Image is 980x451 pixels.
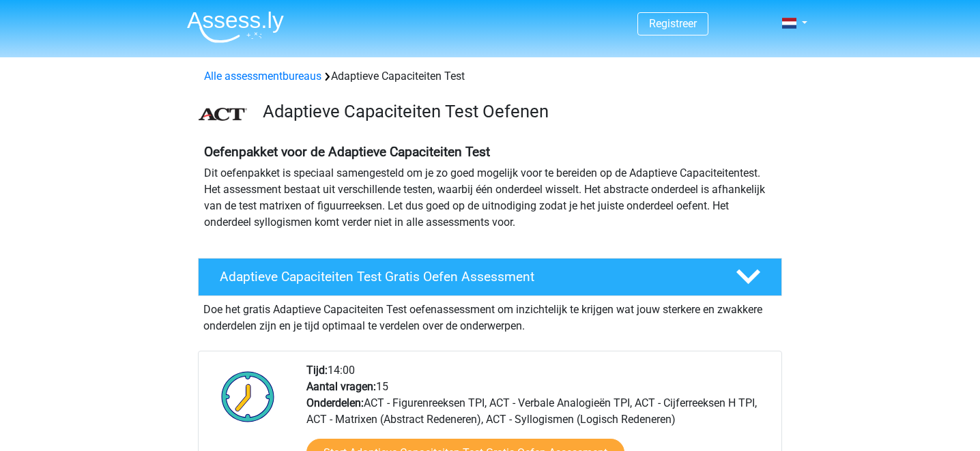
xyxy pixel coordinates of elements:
[187,11,284,43] img: Assessly
[199,68,781,85] div: Adaptieve Capaciteiten Test
[220,269,714,285] h4: Adaptieve Capaciteiten Test Gratis Oefen Assessment
[192,258,788,296] a: Adaptieve Capaciteiten Test Gratis Oefen Assessment
[306,364,328,377] b: Tijd:
[204,144,490,160] b: Oefenpakket voor de Adaptieve Capaciteiten Test
[204,165,776,231] p: Dit oefenpakket is speciaal samengesteld om je zo goed mogelijk voor te bereiden op de Adaptieve ...
[204,70,321,83] a: Alle assessmentbureaus
[263,101,771,122] h3: Adaptieve Capaciteiten Test Oefenen
[306,380,376,393] b: Aantal vragen:
[199,108,247,121] img: ACT
[649,17,697,30] a: Registreer
[214,362,283,431] img: Klok
[198,296,782,334] div: Doe het gratis Adaptieve Capaciteiten Test oefenassessment om inzichtelijk te krijgen wat jouw st...
[306,396,364,409] b: Onderdelen:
